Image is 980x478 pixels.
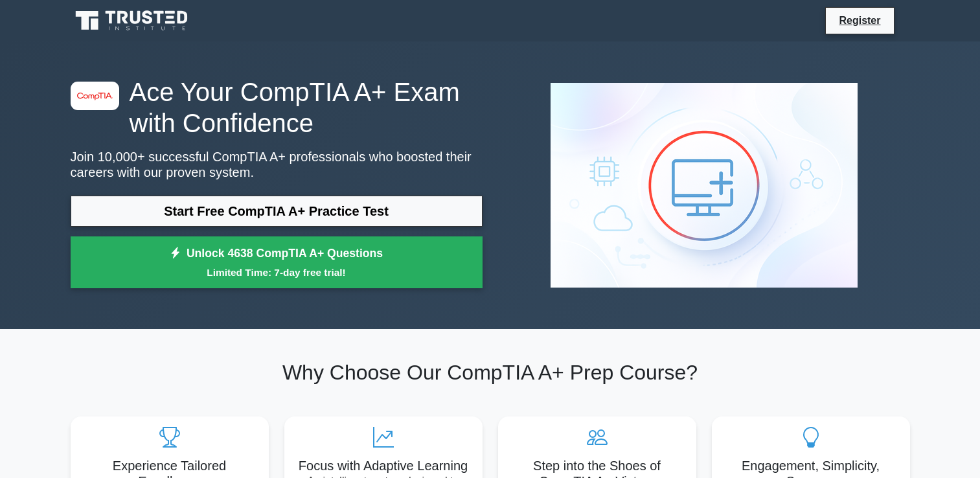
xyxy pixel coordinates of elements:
[295,458,472,473] h5: Focus with Adaptive Learning
[71,149,483,180] p: Join 10,000+ successful CompTIA A+ professionals who boosted their careers with our proven system.
[831,12,888,28] a: Register
[87,265,466,280] small: Limited Time: 7-day free trial!
[71,360,910,385] h2: Why Choose Our CompTIA A+ Prep Course?
[71,76,483,139] h1: Ace Your CompTIA A+ Exam with Confidence
[71,196,483,227] a: Start Free CompTIA A+ Practice Test
[71,236,483,288] a: Unlock 4638 CompTIA A+ QuestionsLimited Time: 7-day free trial!
[540,73,868,298] img: CompTIA A+ Preview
